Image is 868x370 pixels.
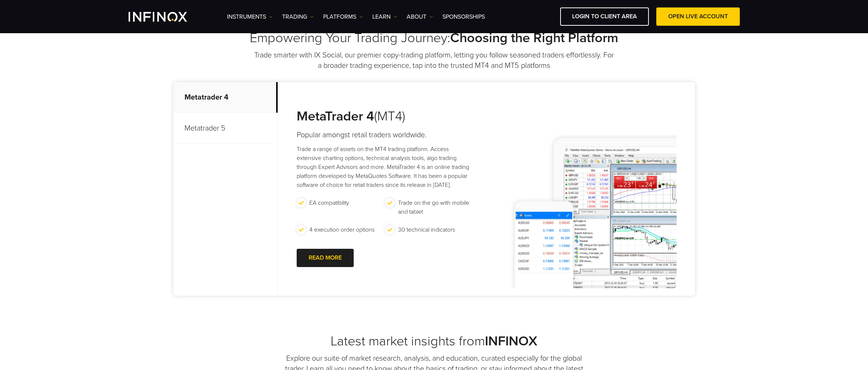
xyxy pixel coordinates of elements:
p: EA compatibility [309,198,349,207]
p: Metatrader 4 [173,82,278,113]
a: TRADING [282,12,314,21]
h4: Popular amongst retail traders worldwide. [297,130,474,140]
h2: Latest market insights from [173,333,695,349]
a: Learn [372,12,397,21]
a: PLATFORMS [323,12,363,21]
h3: (MT4) [297,108,474,125]
p: Trade on the go with mobile and tablet [398,198,471,216]
a: SPONSORSHIPS [442,12,485,21]
a: INFINOX Logo [129,12,205,22]
h2: Empowering Your Trading Journey: [173,30,695,46]
a: READ MORE [297,249,354,267]
p: Trade a range of assets on the MT4 trading platform. Access extensive charting options, technical... [297,145,474,189]
p: 30 technical indicators [398,225,455,234]
a: ABOUT [407,12,433,21]
strong: Choosing the Right Platform [450,30,618,46]
p: Trade smarter with IX Social, our premier copy-trading platform, letting you follow seasoned trad... [253,50,615,71]
p: 4 execution order options [309,225,375,234]
a: OPEN LIVE ACCOUNT [656,7,740,26]
a: LOGIN TO CLIENT AREA [560,7,649,26]
p: Metatrader 5 [173,113,278,144]
strong: MetaTrader 4 [297,108,374,124]
strong: INFINOX [485,333,537,349]
a: Instruments [227,12,273,21]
